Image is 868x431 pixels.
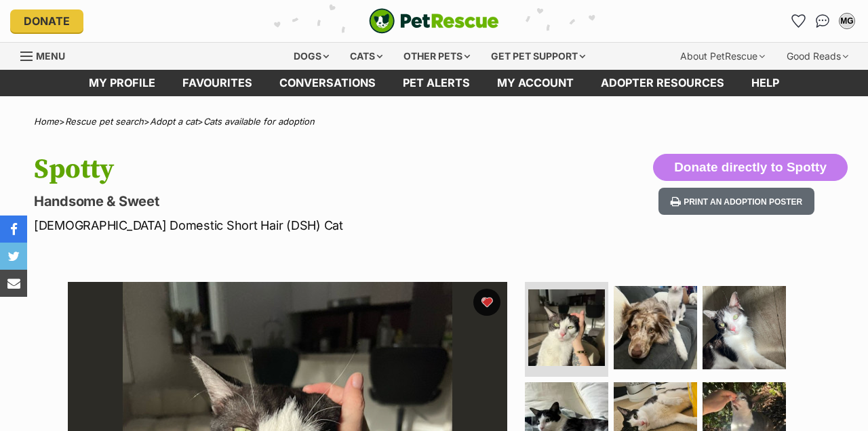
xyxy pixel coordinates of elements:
a: My account [484,70,587,96]
button: Print an adoption poster [658,188,814,215]
a: Adopter resources [587,70,738,96]
img: logo-cat-932fe2b9b8326f06289b0f2fb663e598f794de774fb13d1741a6617ecf9a85b4.svg [369,8,499,34]
a: Pet alerts [389,70,484,96]
span: Menu [36,50,65,62]
button: favourite [473,289,500,316]
a: Home [34,116,59,127]
p: Handsome & Sweet [34,192,530,211]
div: Get pet support [481,43,595,70]
a: Help [738,70,793,96]
a: Favourites [169,70,266,96]
a: Conversations [812,10,833,32]
a: My profile [75,70,169,96]
a: Donate [10,9,83,33]
ul: Account quick links [787,10,858,32]
div: Good Reads [777,43,858,70]
div: About PetRescue [671,43,774,70]
a: Favourites [787,10,809,32]
a: PetRescue [369,8,499,34]
button: Donate directly to Spotty [653,154,848,181]
a: Menu [20,43,75,67]
div: MG [840,14,854,28]
div: Cats [340,43,392,70]
a: Cats available for adoption [203,116,315,127]
div: Dogs [284,43,338,70]
img: chat-41dd97257d64d25036548639549fe6c8038ab92f7586957e7f3b1b290dea8141.svg [816,14,830,28]
h1: Spotty [34,154,530,185]
a: Rescue pet search [65,116,144,127]
img: Photo of Spotty [614,286,697,369]
img: Photo of Spotty [703,286,786,369]
img: Photo of Spotty [528,289,605,366]
div: Other pets [394,43,479,70]
a: Adopt a cat [150,116,197,127]
button: My account [836,10,858,32]
a: conversations [266,70,389,96]
p: [DEMOGRAPHIC_DATA] Domestic Short Hair (DSH) Cat [34,216,530,234]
